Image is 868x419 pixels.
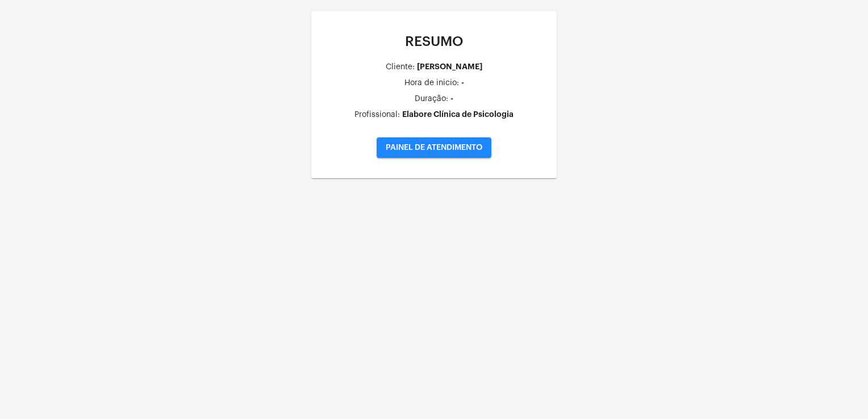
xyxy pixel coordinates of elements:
span: PAINEL DE ATENDIMENTO [386,144,482,152]
div: Elabore Clínica de Psicologia [402,110,514,119]
div: Duração: [415,95,448,103]
div: [PERSON_NAME] [417,62,482,71]
button: PAINEL DE ATENDIMENTO [377,137,491,158]
div: Profissional: [354,111,400,119]
div: - [461,78,464,87]
div: Hora de inicio: [404,79,459,87]
div: - [450,94,453,103]
p: RESUMO [320,34,548,49]
div: Cliente: [386,63,415,72]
